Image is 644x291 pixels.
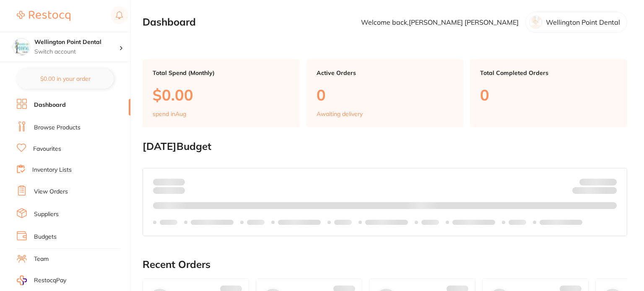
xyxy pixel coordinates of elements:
[480,70,617,76] p: Total Completed Orders
[153,111,186,117] p: spend in Aug
[34,48,119,56] p: Switch account
[361,18,519,26] p: Welcome back, [PERSON_NAME] [PERSON_NAME]
[143,141,627,152] h2: [DATE] Budget
[546,18,620,26] p: Wellington Point Dental
[33,145,61,153] a: Favourites
[306,59,464,127] a: Active Orders0Awaiting delivery
[579,178,617,185] p: Budget:
[317,86,454,103] p: 0
[34,255,49,263] a: Team
[34,210,59,219] a: Suppliers
[153,185,185,196] p: month
[421,219,439,226] p: Labels
[540,219,582,226] p: Labels extended
[572,185,617,196] p: Remaining:
[143,16,196,28] h2: Dashboard
[34,124,80,132] a: Browse Products
[17,11,70,21] img: Restocq Logo
[365,219,408,226] p: Labels extended
[247,219,265,226] p: Labels
[17,276,27,285] img: RestocqPay
[600,178,617,185] strong: $NaN
[153,178,185,185] p: Spent:
[317,111,363,117] p: Awaiting delivery
[170,178,185,185] strong: $0.00
[470,59,627,127] a: Total Completed Orders0
[143,259,627,270] h2: Recent Orders
[143,59,300,127] a: Total Spend (Monthly)$0.00spend inAug
[17,6,70,26] a: Restocq Logo
[17,69,114,89] button: $0.00 in your order
[34,233,57,241] a: Budgets
[34,276,66,285] span: RestocqPay
[317,70,454,76] p: Active Orders
[278,219,321,226] p: Labels extended
[334,219,352,226] p: Labels
[32,166,72,174] a: Inventory Lists
[160,219,177,226] p: Labels
[153,86,290,103] p: $0.00
[153,70,290,76] p: Total Spend (Monthly)
[34,188,68,196] a: View Orders
[34,101,66,109] a: Dashboard
[34,38,119,46] h4: Wellington Point Dental
[13,39,30,55] img: Wellington Point Dental
[191,219,234,226] p: Labels extended
[509,219,526,226] p: Labels
[602,188,617,196] strong: $0.00
[452,219,495,226] p: Labels extended
[480,86,617,103] p: 0
[17,276,66,285] a: RestocqPay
